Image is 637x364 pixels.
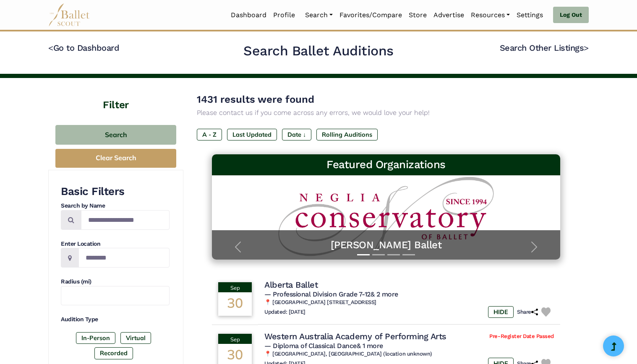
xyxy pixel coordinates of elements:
[467,6,513,24] a: Resources
[218,334,252,344] div: Sep
[513,6,546,24] a: Settings
[48,43,119,53] a: <Go to Dashboard
[489,333,553,340] span: Pre-Register Date Passed
[61,202,170,210] h4: Search by Name
[48,42,53,53] code: <
[264,279,318,290] h4: Alberta Ballet
[372,250,385,260] button: Slide 2
[55,125,176,145] button: Search
[227,129,277,140] label: Last Updated
[405,6,430,24] a: Store
[78,248,170,268] input: Location
[219,158,553,172] h3: Featured Organizations
[94,347,133,359] label: Recorded
[387,250,400,260] button: Slide 3
[264,331,446,342] h4: Western Australia Academy of Performing Arts
[316,129,378,140] label: Rolling Auditions
[61,240,170,248] h4: Enter Location
[218,292,252,316] div: 30
[500,43,589,53] a: Search Other Listings>
[517,309,538,316] h6: Share
[197,129,222,140] label: A - Z
[302,6,336,24] a: Search
[61,278,170,286] h4: Radius (mi)
[584,42,589,53] code: >
[220,239,552,252] a: [PERSON_NAME] Ballet
[197,94,314,105] span: 1431 results were found
[218,282,252,292] div: Sep
[402,250,415,260] button: Slide 4
[120,332,151,344] label: Virtual
[76,332,115,344] label: In-Person
[264,290,398,298] span: — Professional Division Grade 7-12
[264,342,383,350] span: — Diploma of Classical Dance
[430,6,467,24] a: Advertise
[336,6,405,24] a: Favorites/Compare
[197,107,575,118] p: Please contact us if you come across any errors, we would love your help!
[264,309,305,316] h6: Updated: [DATE]
[55,149,176,168] button: Clear Search
[81,210,170,230] input: Search by names...
[48,78,183,112] h4: Filter
[243,42,394,60] h2: Search Ballet Auditions
[264,351,554,358] h6: 📍 [GEOGRAPHIC_DATA], [GEOGRAPHIC_DATA] (location unknown)
[270,6,298,24] a: Profile
[553,7,589,23] a: Log Out
[371,290,398,298] a: & 2 more
[357,342,383,350] a: & 1 more
[282,129,311,140] label: Date ↓
[357,250,370,260] button: Slide 1
[61,315,170,324] h4: Audition Type
[264,299,554,306] h6: 📍 [GEOGRAPHIC_DATA] [STREET_ADDRESS]
[227,6,270,24] a: Dashboard
[61,185,170,199] h3: Basic Filters
[488,306,514,318] label: HIDE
